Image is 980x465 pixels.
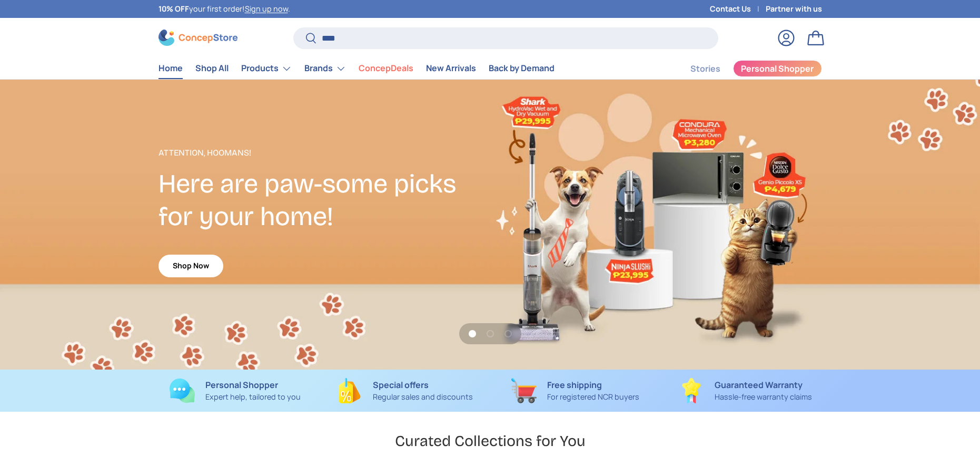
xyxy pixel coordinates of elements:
a: Sign up now [245,4,288,14]
img: ConcepStore [159,30,237,46]
strong: Guaranteed Warranty [715,379,803,391]
strong: 10% OFF [159,4,189,14]
p: your first order! . [159,3,290,15]
a: Guaranteed Warranty Hassle-free warranty claims [669,378,822,403]
a: New Arrivals [426,58,476,79]
a: ConcepDeals [359,58,413,79]
a: Shop Now [159,255,223,277]
a: Free shipping For registered NCR buyers [499,378,652,403]
a: Personal Shopper [733,60,822,77]
span: Personal Shopper [741,64,814,73]
a: Stories [690,59,720,79]
a: Personal Shopper Expert help, tailored to you [159,378,312,403]
summary: Brands [298,58,352,79]
strong: Personal Shopper [205,379,278,391]
a: Shop All [195,58,229,79]
a: Products [241,58,292,79]
a: Brands [304,58,346,79]
h2: Curated Collections for You [395,431,586,451]
nav: Secondary [665,58,822,79]
p: Hassle-free warranty claims [715,391,812,403]
nav: Primary [159,58,555,79]
a: Back by Demand [489,58,555,79]
strong: Special offers [373,379,429,391]
p: Regular sales and discounts [373,391,473,403]
a: Special offers Regular sales and discounts [329,378,482,403]
a: Home [159,58,183,79]
strong: Free shipping [547,379,602,391]
a: Contact Us [710,3,766,15]
h2: Here are paw-some picks for your home! [159,168,490,233]
p: Expert help, tailored to you [205,391,301,403]
summary: Products [235,58,298,79]
p: Attention, Hoomans! [159,147,490,159]
p: For registered NCR buyers [547,391,639,403]
a: Partner with us [766,3,822,15]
